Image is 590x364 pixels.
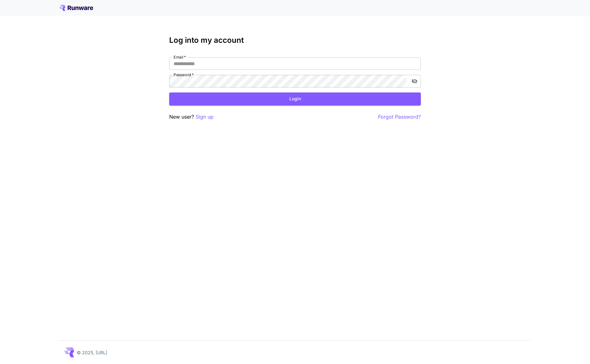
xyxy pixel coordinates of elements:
[378,113,421,121] button: Forgot Password?
[174,54,186,60] label: Email
[196,113,214,121] button: Sign up
[174,72,194,77] label: Password
[169,92,421,105] button: Login
[169,36,421,45] h3: Log into my account
[169,113,214,121] p: New user?
[77,349,107,356] p: © 2025, [URL]
[409,76,420,87] button: toggle password visibility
